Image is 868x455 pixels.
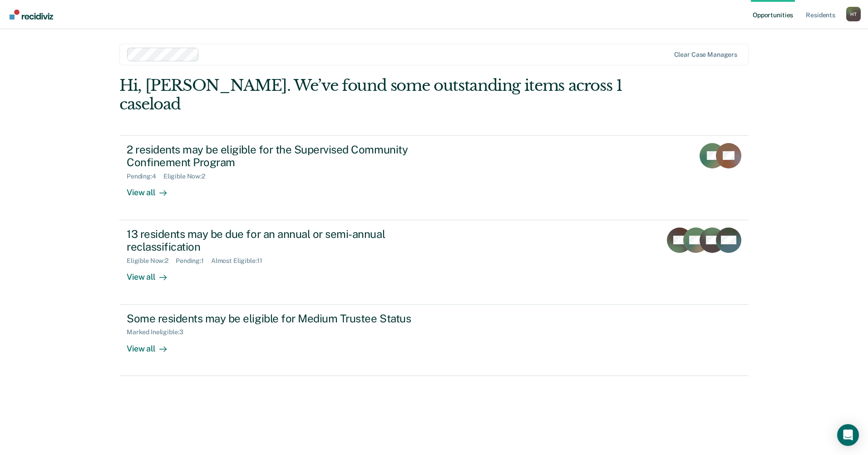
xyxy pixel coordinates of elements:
button: Profile dropdown button [846,7,861,21]
div: Some residents may be eligible for Medium Trustee Status [127,312,445,325]
img: Recidiviz [10,10,53,20]
div: Hi, [PERSON_NAME]. We’ve found some outstanding items across 1 caseload [119,76,623,114]
div: View all [127,336,178,354]
div: Clear case managers [674,51,737,59]
a: Some residents may be eligible for Medium Trustee StatusMarked Ineligible:3View all [119,305,749,376]
div: Eligible Now : 2 [163,173,212,180]
a: 13 residents may be due for an annual or semi-annual reclassificationEligible Now:2Pending:1Almos... [119,220,749,305]
div: Marked Ineligible : 3 [127,328,190,336]
div: View all [127,180,178,198]
div: View all [127,265,178,282]
div: Eligible Now : 2 [127,257,176,265]
div: H T [846,7,861,21]
div: Almost Eligible : 11 [211,257,270,265]
div: Pending : 1 [176,257,211,265]
a: 2 residents may be eligible for the Supervised Community Confinement ProgramPending:4Eligible Now... [119,135,749,220]
div: 13 residents may be due for an annual or semi-annual reclassification [127,227,445,254]
div: 2 residents may be eligible for the Supervised Community Confinement Program [127,143,445,169]
div: Pending : 4 [127,173,163,180]
div: Open Intercom Messenger [837,424,859,446]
